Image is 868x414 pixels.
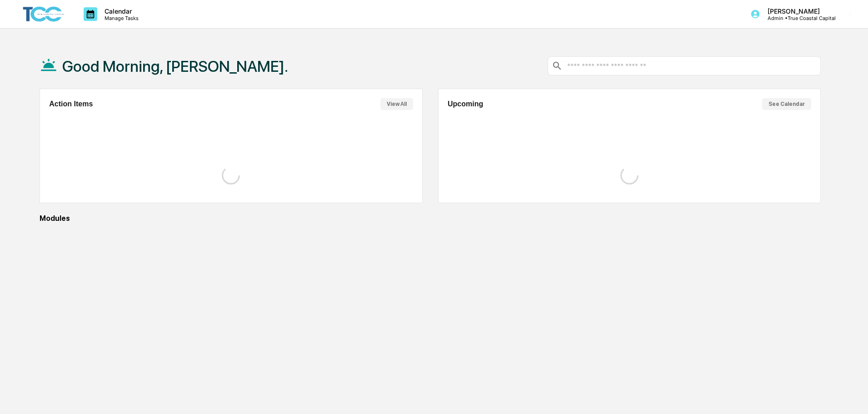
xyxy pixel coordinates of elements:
p: Admin • True Coastal Capital [760,15,836,21]
h2: Upcoming [448,100,483,108]
div: Modules [40,214,821,223]
p: Manage Tasks [97,15,143,21]
h2: Action Items [49,100,93,108]
p: Calendar [97,7,143,15]
button: View All [380,98,413,110]
img: logo [22,5,65,24]
p: [PERSON_NAME] [760,7,836,15]
h1: Good Morning, [PERSON_NAME]. [62,57,288,75]
button: See Calendar [762,98,811,110]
